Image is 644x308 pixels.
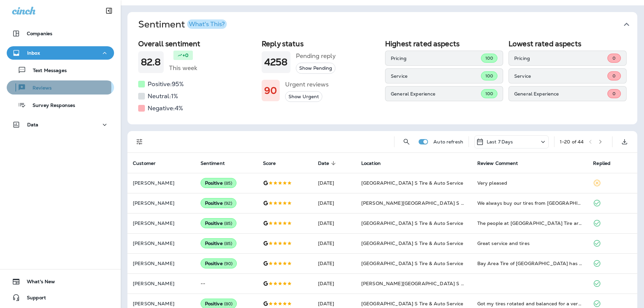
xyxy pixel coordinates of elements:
h5: Pending reply [296,51,336,61]
button: Survey Responses [7,98,114,112]
span: [PERSON_NAME][GEOGRAPHIC_DATA] S Tire & Auto Service [361,281,505,287]
span: Replied [593,161,610,166]
span: ( 92 ) [224,200,232,206]
p: [PERSON_NAME] [133,180,190,186]
span: Score [263,160,285,166]
span: Review Comment [477,161,518,166]
span: [GEOGRAPHIC_DATA] S Tire & Auto Service [361,301,463,307]
p: Service [514,73,607,79]
td: [DATE] [313,173,356,193]
span: Sentiment [201,161,225,166]
div: We always buy our tires from Bay Area. Pricing and service are always great. Today I had a tire r... [477,200,583,206]
td: [DATE] [313,193,356,213]
p: +0 [182,52,189,59]
span: ( 85 ) [224,180,232,186]
span: ( 85 ) [224,241,232,246]
span: [PERSON_NAME][GEOGRAPHIC_DATA] S Tire & Auto Service [361,200,505,206]
button: Filters [133,135,146,148]
div: Positive [201,178,237,188]
h2: Highest rated aspects [385,40,503,48]
button: Reviews [7,80,114,95]
p: [PERSON_NAME] [133,200,190,206]
span: Customer [133,161,156,166]
span: [GEOGRAPHIC_DATA] S Tire & Auto Service [361,220,463,226]
div: Bay Area Tire of Pasadena has very attentive store staff who are professional, courteous and info... [477,260,583,267]
div: Got my tires rotated and balanced for a very reasonable price. Customer service was great. NIce w... [477,300,583,307]
p: Text Messages [26,68,67,74]
h5: Urgent reviews [285,79,329,90]
div: Very pleased [477,180,583,186]
h1: 82.8 [141,57,161,68]
button: What's New [7,275,114,288]
button: Support [7,291,114,304]
div: Great service and tires [477,240,583,247]
span: [GEOGRAPHIC_DATA] S Tire & Auto Service [361,180,463,186]
span: What's New [20,279,55,287]
p: General Experience [514,91,607,97]
span: 0 [612,91,615,97]
p: Reviews [26,85,52,91]
div: Positive [201,238,237,248]
p: Companies [27,31,52,36]
h5: This week [169,63,197,73]
p: [PERSON_NAME] [133,241,190,246]
span: Replied [593,160,619,166]
div: Positive [201,198,237,208]
p: Service [391,73,481,79]
button: Search Reviews [400,135,413,148]
button: Data [7,118,114,131]
p: Auto refresh [433,139,463,144]
span: 100 [485,55,493,61]
span: ( 90 ) [224,261,233,266]
span: ( 80 ) [224,301,233,307]
td: [DATE] [313,273,356,294]
button: Companies [7,27,114,40]
div: Positive [201,258,237,268]
h5: Positive: 95 % [148,79,184,89]
h1: 4258 [264,57,288,68]
button: Export as CSV [618,135,631,148]
button: Collapse Sidebar [100,4,118,17]
p: Survey Responses [26,103,75,109]
button: SentimentWhat's This? [133,12,643,37]
h1: Sentiment [138,19,227,30]
span: Review Comment [477,160,527,166]
div: What's This? [189,21,225,27]
span: 0 [612,73,615,79]
span: 100 [485,91,493,97]
p: Last 7 Days [487,139,513,144]
button: What's This? [187,19,227,29]
p: Inbox [27,50,40,56]
span: Support [20,295,46,303]
h2: Lowest rated aspects [508,40,627,48]
span: 0 [612,55,615,61]
p: Pricing [514,56,607,61]
span: 100 [485,73,493,79]
span: Score [263,161,276,166]
span: Location [361,161,381,166]
div: SentimentWhat's This? [127,37,637,124]
h5: Negative: 4 % [148,103,183,114]
td: [DATE] [313,253,356,273]
span: [GEOGRAPHIC_DATA] S Tire & Auto Service [361,260,463,266]
p: [PERSON_NAME] [133,281,190,286]
div: 1 - 20 of 44 [560,139,584,144]
span: ( 85 ) [224,221,232,226]
h5: Neutral: 1 % [148,91,178,102]
button: Show Pending [296,63,335,74]
span: Date [318,161,329,166]
td: [DATE] [313,233,356,253]
span: Location [361,160,389,166]
span: Customer [133,160,164,166]
h1: 90 [264,85,277,96]
p: [PERSON_NAME] [133,221,190,226]
button: Inbox [7,46,114,60]
h2: Reply status [262,40,380,48]
p: [PERSON_NAME] [133,261,190,266]
button: Text Messages [7,63,114,77]
span: Date [318,160,338,166]
span: Sentiment [201,160,233,166]
h2: Overall sentiment [138,40,256,48]
p: General Experience [391,91,481,97]
p: [PERSON_NAME] [133,301,190,306]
